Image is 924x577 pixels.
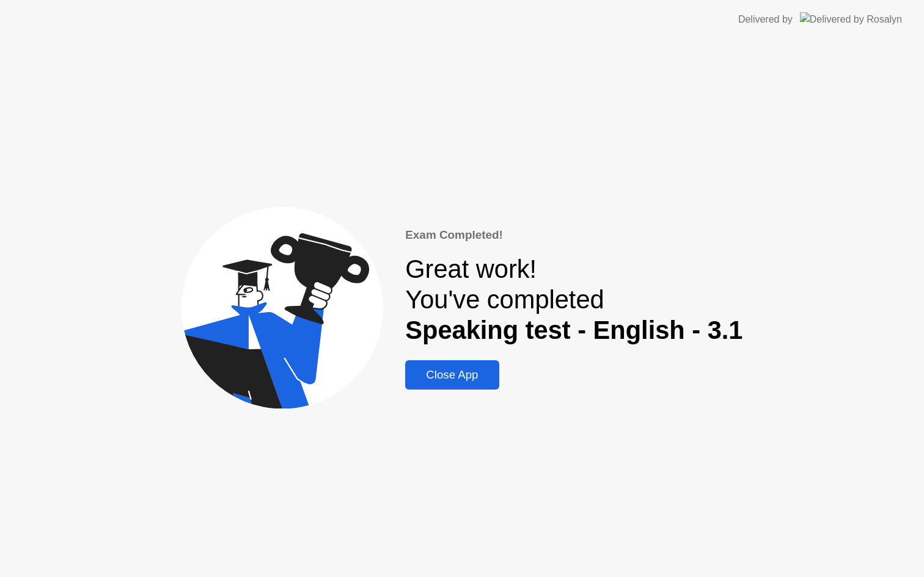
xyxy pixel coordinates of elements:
div: Exam Completed! [405,227,743,244]
div: Great work! You've completed [405,254,743,346]
div: Delivered by [738,12,793,27]
b: Speaking test - English - 3.1 [405,316,743,344]
div: Close App [409,368,495,382]
img: Delivered by Rosalyn [800,12,902,26]
button: Close App [405,360,499,390]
